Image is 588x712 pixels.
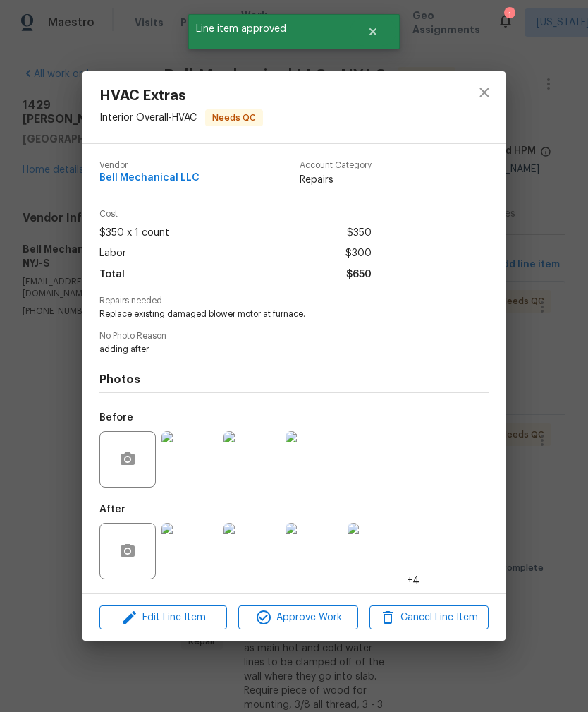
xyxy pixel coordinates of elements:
button: Edit Line Item [99,605,227,630]
span: Line item approved [188,14,350,44]
span: $300 [345,243,372,264]
span: Cancel Line Item [374,609,484,627]
span: Labor [99,243,126,264]
button: close [467,76,501,109]
span: Repairs needed [99,296,489,306]
span: Needs QC [207,111,262,125]
h4: Photos [99,373,489,387]
span: Total [99,265,125,285]
h5: Before [99,413,133,423]
span: Repairs [300,173,372,187]
span: Bell Mechanical LLC [99,173,200,183]
span: adding after [99,344,450,356]
span: HVAC Extras [99,88,263,104]
button: Approve Work [238,605,357,630]
span: Cost [99,210,372,219]
span: Account Category [300,161,372,170]
span: Interior Overall - HVAC [99,113,197,123]
span: $350 [347,223,372,243]
span: $350 x 1 count [99,223,169,243]
span: Vendor [99,161,200,170]
h5: After [99,505,125,514]
span: No Photo Reason [99,332,489,341]
span: Replace existing damaged blower motor at furnace. [99,308,450,320]
span: +4 [407,574,419,588]
span: $650 [346,265,372,285]
button: Cancel Line Item [369,605,489,630]
div: 1 [504,8,514,23]
span: Edit Line Item [104,609,223,627]
button: Close [350,18,396,46]
span: Approve Work [243,609,353,627]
